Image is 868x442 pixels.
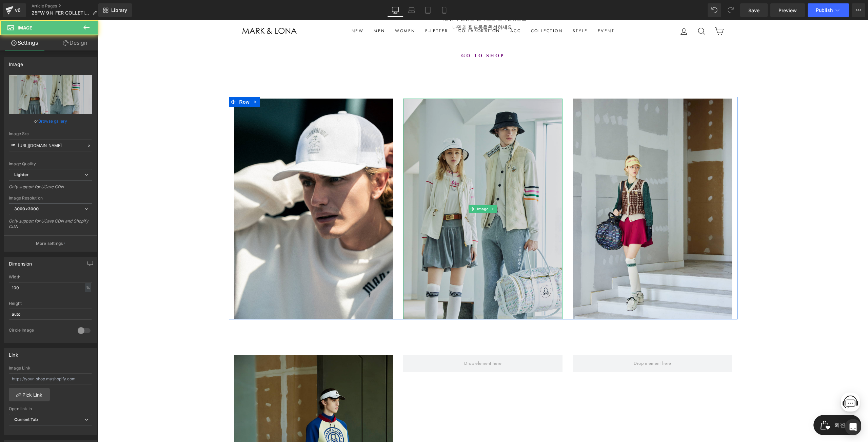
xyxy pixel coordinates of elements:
a: Tablet [420,3,436,17]
a: Desktop [387,3,403,17]
div: Only support for UCare CDN and Shopify CDN [9,218,92,234]
div: Image Resolution [9,196,92,201]
div: Width [9,275,92,279]
button: More [852,3,865,17]
a: Browse gallery [38,115,67,127]
input: https://your-shop.myshopify.com [9,373,92,384]
span: 대화 [62,225,70,231]
div: Image Src [9,131,92,136]
span: Publish [816,7,833,13]
button: Undo [708,3,721,17]
div: Height [9,301,92,306]
div: v6 [14,6,22,15]
a: go to shop [356,28,414,43]
div: Image Quality [9,162,92,166]
a: New Library [98,3,132,17]
a: 설정 [87,215,130,232]
a: 대화 [45,215,87,232]
a: Article Pages [32,3,102,9]
a: Expand / Collapse [392,185,399,193]
span: 설정 [105,225,113,230]
div: Dimension [9,257,32,267]
div: or [9,118,92,125]
b: Current Tab [14,417,38,422]
div: Link [9,348,18,358]
a: Preview [770,3,805,17]
p: More settings [36,240,63,247]
span: Library [111,7,127,13]
span: Image [18,25,32,30]
input: auto [9,282,92,293]
div: % [85,283,91,292]
span: Image [378,185,392,193]
span: 회원가입 [21,5,43,15]
button: Publish [808,3,849,17]
div: Open Intercom Messenger [845,419,861,435]
div: Only support for UCare CDN [9,184,92,194]
button: More settings [4,235,97,251]
b: 3000x3000 [14,206,39,211]
a: Mobile [436,3,452,17]
div: Image [9,58,23,67]
b: Lighter [14,172,28,177]
div: Image Link [9,366,92,371]
span: 25FW 9月 FER COLLETION [32,10,90,16]
div: Circle Image [9,328,71,335]
a: Expand / Collapse [153,77,162,87]
span: Row [140,77,153,87]
a: v6 [3,3,26,17]
span: 홈 [21,225,25,230]
span: go to shop [363,32,407,39]
input: auto [9,309,92,320]
a: Laptop [403,3,420,17]
a: Design [51,35,100,50]
input: Link [9,140,92,151]
a: Pick Link [9,388,50,401]
button: Redo [724,3,737,17]
a: 홈 [2,215,45,232]
span: Save [748,7,759,14]
span: Preview [778,7,797,14]
div: Open link In [9,406,92,411]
